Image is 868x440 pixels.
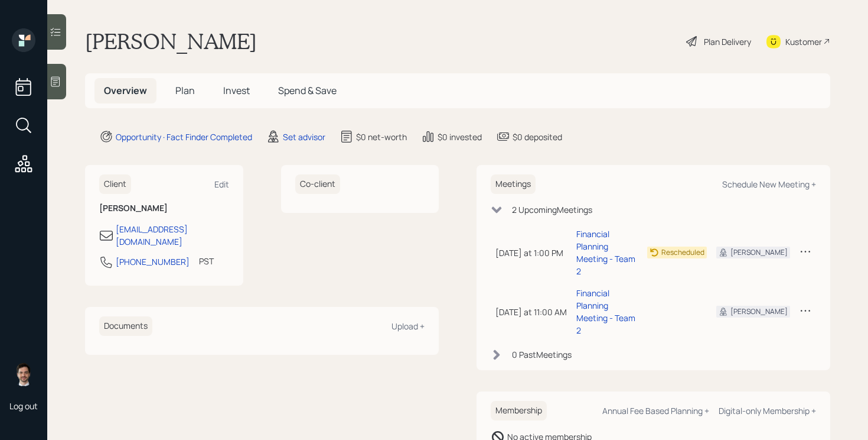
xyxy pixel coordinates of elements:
[513,131,562,143] div: $0 deposited
[12,363,35,386] img: jonah-coleman-headshot.png
[730,247,788,258] div: [PERSON_NAME]
[278,84,337,97] span: Spend & Save
[116,223,229,248] div: [EMAIL_ADDRESS][DOMAIN_NAME]
[116,255,190,268] div: [PHONE_NUMBER]
[295,174,340,194] h6: Co-client
[223,84,250,97] span: Invest
[85,28,257,54] h1: [PERSON_NAME]
[661,247,704,258] div: Rescheduled
[283,131,325,143] div: Set advisor
[116,131,252,143] div: Opportunity · Fact Finder Completed
[356,131,407,143] div: $0 net-worth
[512,203,592,216] div: 2 Upcoming Meeting s
[730,306,788,317] div: [PERSON_NAME]
[576,228,638,277] div: Financial Planning Meeting - Team 2
[491,401,547,420] h6: Membership
[719,405,816,416] div: Digital-only Membership +
[438,131,482,143] div: $0 invested
[491,174,536,194] h6: Meetings
[704,35,751,48] div: Plan Delivery
[576,287,638,337] div: Financial Planning Meeting - Team 2
[495,247,567,259] div: [DATE] at 1:00 PM
[104,84,147,97] span: Overview
[99,316,152,336] h6: Documents
[722,179,816,190] div: Schedule New Meeting +
[512,348,572,361] div: 0 Past Meeting s
[99,203,229,213] h6: [PERSON_NAME]
[99,174,131,194] h6: Client
[602,405,709,416] div: Annual Fee Based Planning +
[175,84,195,97] span: Plan
[214,179,229,190] div: Edit
[495,306,567,318] div: [DATE] at 11:00 AM
[199,255,214,267] div: PST
[785,35,822,48] div: Kustomer
[9,400,38,412] div: Log out
[391,321,425,332] div: Upload +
